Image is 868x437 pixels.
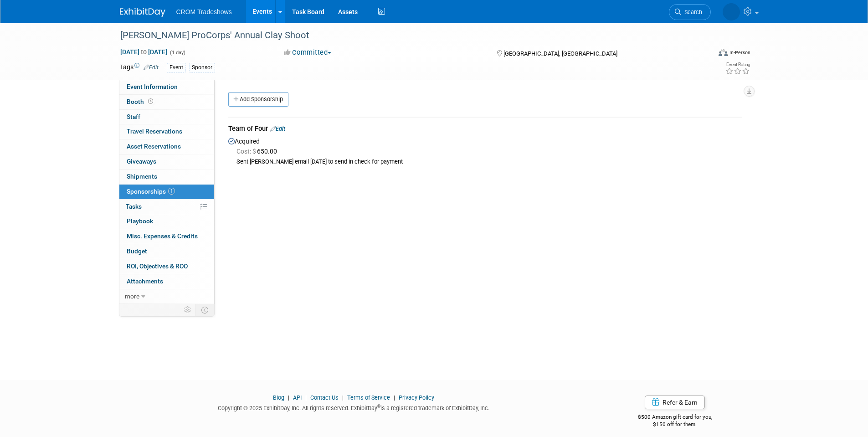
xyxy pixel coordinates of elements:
div: Event [167,63,186,72]
div: Sponsor [189,63,215,72]
a: Refer & Earn [645,396,705,409]
span: (1 day) [169,50,185,56]
td: Toggle Event Tabs [195,304,214,316]
span: Search [681,9,702,15]
div: Event Rating [725,62,750,67]
div: $500 Amazon gift card for you, [601,407,749,428]
div: In-Person [729,49,750,56]
img: Kristin Elliott [723,3,740,21]
td: Tags [120,62,159,73]
a: Event Information [119,80,214,94]
div: Team of Four [228,124,742,135]
span: Booth not reserved yet [146,98,155,105]
span: CROM Tradeshows [176,8,232,15]
a: Attachments [119,274,214,289]
a: Travel Reservations [119,124,214,139]
span: Budget [127,247,147,255]
a: API [293,394,302,401]
span: 1 [168,188,175,195]
span: Playbook [127,217,153,225]
a: Add Sponsorship [228,92,288,107]
span: Attachments [127,278,163,285]
span: Tasks [126,203,142,210]
span: to [139,48,148,56]
span: Event Information [127,83,178,90]
a: Terms of Service [347,394,390,401]
a: Budget [119,244,214,259]
a: Blog [273,394,284,401]
a: Edit [270,125,285,132]
sup: ® [377,404,380,409]
img: Format-Inperson.png [719,49,728,56]
a: Staff [119,110,214,124]
div: Sent [PERSON_NAME] email [DATE] to send in check for payment [236,158,742,166]
span: | [286,394,292,401]
span: Shipments [127,173,157,180]
div: Acquired [228,135,742,166]
span: more [125,293,139,300]
span: Travel Reservations [127,128,182,135]
div: Event Format [657,47,751,61]
span: 650.00 [236,148,281,155]
span: Misc. Expenses & Credits [127,232,198,240]
a: Sponsorships1 [119,185,214,199]
span: Asset Reservations [127,143,181,150]
span: Cost: $ [236,148,257,155]
span: [DATE] [DATE] [120,48,168,56]
a: Booth [119,95,214,109]
span: | [303,394,309,401]
span: ROI, Objectives & ROO [127,262,188,270]
a: Asset Reservations [119,139,214,154]
span: Sponsorships [127,188,175,195]
a: ROI, Objectives & ROO [119,259,214,274]
a: more [119,289,214,304]
span: | [340,394,346,401]
span: Booth [127,98,155,105]
div: $150 off for them. [601,421,749,428]
a: Tasks [119,200,214,214]
td: Personalize Event Tab Strip [180,304,196,316]
button: Committed [281,48,335,57]
span: | [391,394,397,401]
span: Giveaways [127,158,156,165]
a: Edit [144,64,159,71]
div: Copyright © 2025 ExhibitDay, Inc. All rights reserved. ExhibitDay is a registered trademark of Ex... [120,402,588,412]
a: Playbook [119,214,214,229]
div: [PERSON_NAME] ProCorps' Annual Clay Shoot [117,27,697,44]
span: [GEOGRAPHIC_DATA], [GEOGRAPHIC_DATA] [503,50,617,57]
span: Staff [127,113,140,120]
img: ExhibitDay [120,8,165,17]
a: Privacy Policy [399,394,434,401]
a: Shipments [119,170,214,184]
a: Giveaways [119,154,214,169]
a: Search [669,4,711,20]
a: Contact Us [310,394,339,401]
a: Misc. Expenses & Credits [119,229,214,244]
